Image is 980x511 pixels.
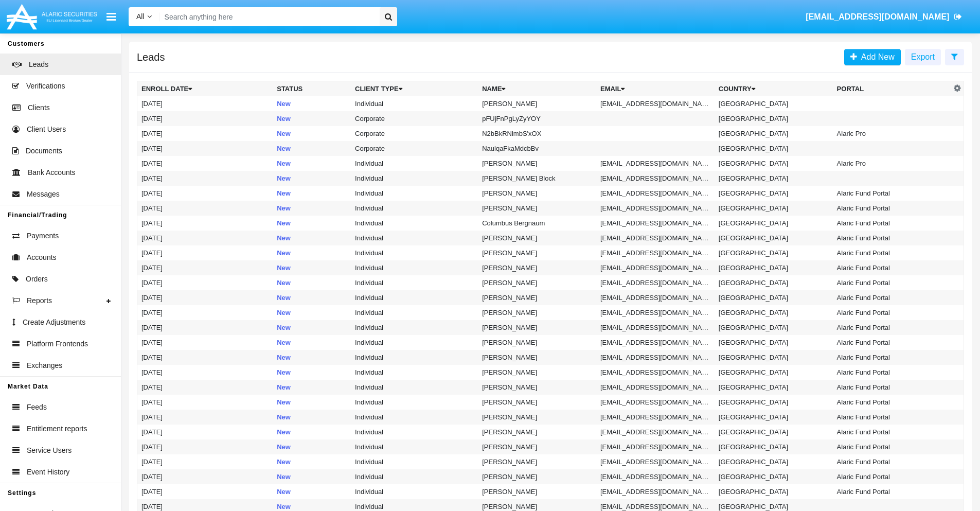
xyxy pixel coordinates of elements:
td: Individual [351,410,478,425]
td: Individual [351,469,478,484]
td: New [273,484,351,499]
td: Individual [351,380,478,395]
td: [PERSON_NAME] [478,245,596,260]
td: [DATE] [137,231,273,245]
td: New [273,350,351,365]
td: [DATE] [137,350,273,365]
h5: Leads [137,53,165,61]
td: [GEOGRAPHIC_DATA] [715,469,833,484]
td: Alaric Fund Portal [833,350,951,365]
td: [DATE] [137,260,273,275]
td: [PERSON_NAME] [478,231,596,245]
td: pFUjFnPgLyZyYOY [478,111,596,126]
td: [DATE] [137,141,273,156]
td: [DATE] [137,245,273,260]
span: Platform Frontends [27,339,88,349]
td: [DATE] [137,305,273,320]
td: New [273,216,351,231]
td: Alaric Fund Portal [833,201,951,216]
button: Export [905,49,941,65]
td: [GEOGRAPHIC_DATA] [715,320,833,335]
td: Alaric Fund Portal [833,275,951,290]
span: Exchanges [27,360,62,371]
td: Individual [351,156,478,171]
td: [PERSON_NAME] [478,320,596,335]
td: [PERSON_NAME] [478,305,596,320]
td: Alaric Fund Portal [833,484,951,499]
td: [GEOGRAPHIC_DATA] [715,216,833,231]
td: [PERSON_NAME] [478,380,596,395]
th: Email [596,81,715,97]
td: New [273,126,351,141]
td: [EMAIL_ADDRESS][DOMAIN_NAME] [596,305,715,320]
th: Client Type [351,81,478,97]
input: Search [159,7,376,26]
a: All [129,11,159,22]
td: Individual [351,305,478,320]
td: Individual [351,186,478,201]
th: Enroll Date [137,81,273,97]
td: [EMAIL_ADDRESS][DOMAIN_NAME] [596,156,715,171]
td: N2bBkRNlmbS'xOX [478,126,596,141]
span: Bank Accounts [28,167,76,178]
td: Alaric Fund Portal [833,290,951,305]
td: [EMAIL_ADDRESS][DOMAIN_NAME] [596,171,715,186]
td: New [273,156,351,171]
td: [PERSON_NAME] Block [478,171,596,186]
td: Corporate [351,141,478,156]
td: [PERSON_NAME] [478,425,596,439]
td: [PERSON_NAME] [478,201,596,216]
td: Individual [351,96,478,111]
td: [PERSON_NAME] [478,365,596,380]
td: [PERSON_NAME] [478,350,596,365]
td: [GEOGRAPHIC_DATA] [715,245,833,260]
td: Alaric Fund Portal [833,245,951,260]
th: Status [273,81,351,97]
th: Name [478,81,596,97]
td: Individual [351,245,478,260]
td: [GEOGRAPHIC_DATA] [715,96,833,111]
td: Individual [351,201,478,216]
td: [DATE] [137,320,273,335]
span: Payments [27,231,59,241]
td: [GEOGRAPHIC_DATA] [715,141,833,156]
td: Alaric Fund Portal [833,395,951,410]
td: [DATE] [137,410,273,425]
td: [GEOGRAPHIC_DATA] [715,439,833,454]
td: Individual [351,290,478,305]
td: [EMAIL_ADDRESS][DOMAIN_NAME] [596,275,715,290]
td: Alaric Fund Portal [833,380,951,395]
td: [GEOGRAPHIC_DATA] [715,305,833,320]
td: New [273,410,351,425]
td: [PERSON_NAME] [478,156,596,171]
span: All [136,12,145,21]
td: [GEOGRAPHIC_DATA] [715,350,833,365]
td: Columbus Bergnaum [478,216,596,231]
td: [GEOGRAPHIC_DATA] [715,186,833,201]
td: [EMAIL_ADDRESS][DOMAIN_NAME] [596,260,715,275]
td: [DATE] [137,275,273,290]
td: Alaric Fund Portal [833,231,951,245]
td: [GEOGRAPHIC_DATA] [715,454,833,469]
td: [EMAIL_ADDRESS][DOMAIN_NAME] [596,380,715,395]
td: [DATE] [137,216,273,231]
td: [EMAIL_ADDRESS][DOMAIN_NAME] [596,231,715,245]
td: [DATE] [137,469,273,484]
td: [DATE] [137,156,273,171]
td: Alaric Pro [833,126,951,141]
td: New [273,365,351,380]
td: [EMAIL_ADDRESS][DOMAIN_NAME] [596,484,715,499]
span: Feeds [27,402,47,413]
span: Messages [27,189,60,200]
td: New [273,305,351,320]
td: [DATE] [137,201,273,216]
td: New [273,111,351,126]
td: [GEOGRAPHIC_DATA] [715,484,833,499]
td: NaulqaFkaMdcbBv [478,141,596,156]
td: [PERSON_NAME] [478,454,596,469]
td: [GEOGRAPHIC_DATA] [715,275,833,290]
td: [EMAIL_ADDRESS][DOMAIN_NAME] [596,335,715,350]
td: [GEOGRAPHIC_DATA] [715,201,833,216]
td: Alaric Pro [833,156,951,171]
td: [PERSON_NAME] [478,469,596,484]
